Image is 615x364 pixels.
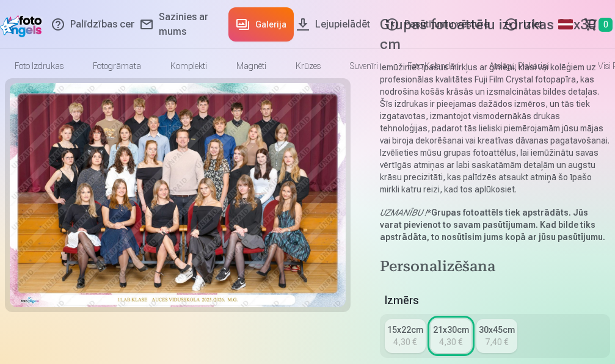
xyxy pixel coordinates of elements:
[222,49,281,83] a: Magnēti
[439,336,462,348] div: 4,30 €
[228,7,294,42] a: Galerija
[579,2,615,46] a: Grozs0
[599,18,613,32] span: 0
[387,324,423,336] div: 15x22cm
[380,258,610,277] h4: Personalizēšana
[380,208,427,217] em: UZMANĪBU !
[476,319,517,353] a: 30x45cm7,40 €
[393,336,417,348] div: 4,30 €
[552,7,579,42] a: Global
[380,292,610,309] h5: Izmērs
[433,324,469,336] div: 21x30cm
[385,319,426,353] a: 15x22cm4,30 €
[281,49,335,83] a: Krūzes
[393,49,475,83] a: Foto kalendāri
[380,61,610,195] p: Iemūžiniet īpašus mirkļus ar ģimeni, klasi vai kolēģiem uz profesionālas kvalitātes Fuji Film Cry...
[380,208,605,242] strong: Grupas fotoattēls tiek apstrādāts. Jūs varat pievienot to savam pasūtījumam. Kad bilde tiks apstr...
[479,324,515,336] div: 30x45cm
[431,319,471,353] a: 21x30cm4,30 €
[156,49,222,83] a: Komplekti
[485,336,508,348] div: 7,40 €
[335,49,393,83] a: Suvenīri
[475,49,564,83] a: Atslēgu piekariņi
[78,49,156,83] a: Fotogrāmata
